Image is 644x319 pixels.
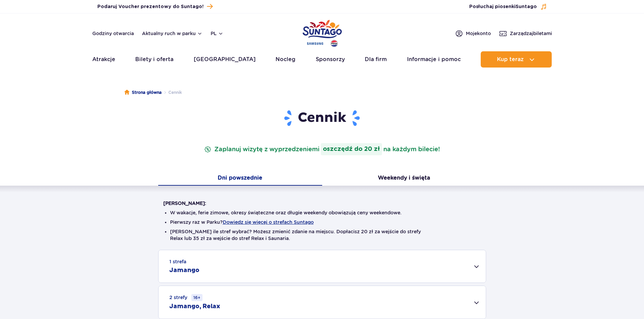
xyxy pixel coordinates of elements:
[170,228,474,242] li: [PERSON_NAME] ile stref wybrać? Możesz zmienić zdanie na miejscu. Dopłacisz 20 zł za wejście do s...
[407,51,461,68] a: Informacje i pomoc
[92,30,134,37] a: Godziny otwarcia
[322,171,486,186] button: Weekendy i święta
[499,29,552,37] a: Zarządzajbiletami
[365,51,387,68] a: Dla firm
[169,302,220,311] h2: Jamango, Relax
[162,89,182,96] li: Cennik
[211,30,223,37] button: pl
[276,51,295,68] a: Nocleg
[481,51,552,68] button: Kup teraz
[455,29,491,37] a: Mojekonto
[303,17,342,48] a: Park of Poland
[497,56,524,62] span: Kup teraz
[510,30,552,37] span: Zarządzaj biletami
[97,3,204,10] span: Podaruj Voucher prezentowy do Suntago!
[223,219,314,225] button: Dowiedz się więcej o strefach Suntago
[169,266,199,274] h2: Jamango
[169,258,186,265] small: 1 strefa
[135,51,173,68] a: Bilety i oferta
[321,143,382,155] strong: oszczędź do 20 zł
[142,31,202,36] button: Aktualny ruch w parku
[469,3,547,10] button: Posłuchaj piosenkiSuntago
[163,201,206,206] strong: [PERSON_NAME]:
[170,209,474,216] li: W wakacje, ferie zimowe, okresy świąteczne oraz długie weekendy obowiązują ceny weekendowe.
[203,143,441,155] p: Zaplanuj wizytę z wyprzedzeniem na każdym bilecie!
[163,109,481,127] h1: Cennik
[469,3,537,10] span: Posłuchaj piosenki
[97,2,213,11] a: Podaruj Voucher prezentowy do Suntago!
[169,294,202,301] small: 2 strefy
[191,294,202,301] small: 16+
[158,171,322,186] button: Dni powszednie
[194,51,256,68] a: [GEOGRAPHIC_DATA]
[170,219,474,225] li: Pierwszy raz w Parku?
[466,30,491,37] span: Moje konto
[92,51,115,68] a: Atrakcje
[516,4,537,9] span: Suntago
[316,51,345,68] a: Sponsorzy
[124,89,162,96] a: Strona główna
